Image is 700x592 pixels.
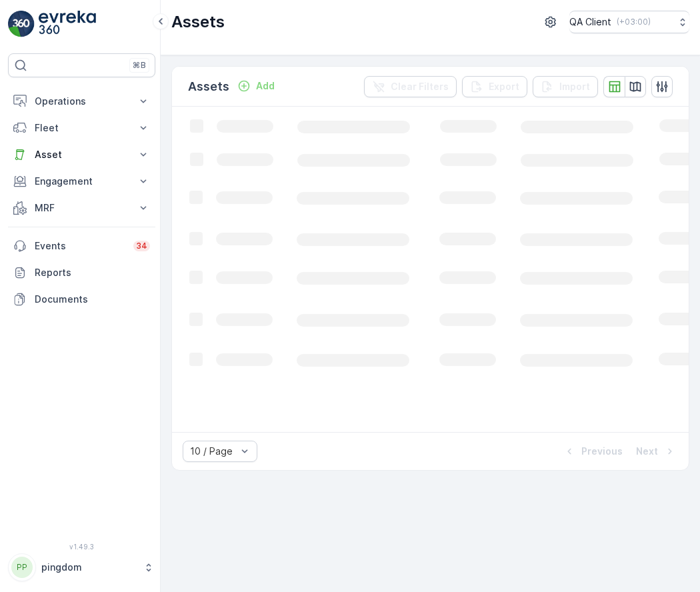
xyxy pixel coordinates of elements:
[617,17,651,27] p: ( +03:00 )
[188,77,229,96] p: Assets
[35,293,150,306] p: Documents
[35,95,129,108] p: Operations
[35,148,129,161] p: Asset
[559,80,590,93] p: Import
[41,561,137,574] p: pingdom
[8,195,155,221] button: MRF
[8,553,155,581] button: PPpingdom
[8,543,155,551] span: v 1.49.3
[635,443,678,459] button: Next
[489,80,519,93] p: Export
[35,239,125,253] p: Events
[8,286,155,313] a: Documents
[35,201,129,215] p: MRF
[636,445,658,458] p: Next
[561,443,624,459] button: Previous
[35,175,129,188] p: Engagement
[35,121,129,135] p: Fleet
[136,241,147,251] p: 34
[533,76,598,97] button: Import
[133,60,146,71] p: ⌘B
[8,233,155,259] a: Events34
[11,557,33,578] div: PP
[569,11,689,33] button: QA Client(+03:00)
[8,115,155,141] button: Fleet
[364,76,457,97] button: Clear Filters
[569,15,611,29] p: QA Client
[462,76,527,97] button: Export
[256,79,275,93] p: Add
[391,80,449,93] p: Clear Filters
[8,259,155,286] a: Reports
[8,141,155,168] button: Asset
[232,78,280,94] button: Add
[8,11,35,37] img: logo
[35,266,150,279] p: Reports
[39,11,96,37] img: logo_light-DOdMpM7g.png
[8,88,155,115] button: Operations
[8,168,155,195] button: Engagement
[171,11,225,33] p: Assets
[581,445,623,458] p: Previous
